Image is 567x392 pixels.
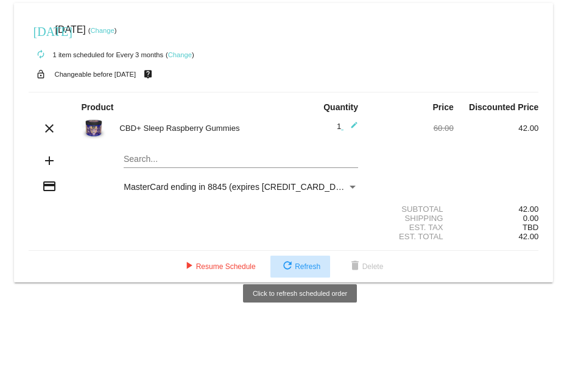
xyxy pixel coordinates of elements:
[113,124,283,133] div: CBD+ Sleep Raspberry Gummies
[368,232,454,241] div: Est. Total
[343,121,358,136] mat-icon: edit
[270,256,330,278] button: Refresh
[29,51,164,58] small: 1 item scheduled for Every 3 months
[82,115,106,139] img: JustCBD_CBD_SLEEP_RaspBerries_16oz_650X650-Render.jpg
[124,155,358,164] input: Search...
[433,102,454,112] strong: Price
[348,262,384,271] span: Delete
[33,47,48,62] mat-icon: autorenew
[454,205,539,214] div: 42.00
[454,124,539,133] div: 42.00
[368,124,454,133] div: 60.00
[33,23,48,38] mat-icon: [DATE]
[323,102,358,112] strong: Quantity
[280,262,320,271] span: Refresh
[166,51,194,58] small: ( )
[338,256,393,278] button: Delete
[523,223,538,232] span: TBD
[141,66,155,82] mat-icon: live_help
[280,259,295,274] mat-icon: refresh
[523,214,539,223] span: 0.00
[168,51,192,58] a: Change
[90,27,114,34] a: Change
[172,256,266,278] button: Resume Schedule
[368,205,454,214] div: Subtotal
[337,122,358,131] span: 1
[469,102,538,112] strong: Discounted Price
[88,27,117,34] small: ( )
[42,179,57,194] mat-icon: credit_card
[181,259,196,274] mat-icon: play_arrow
[55,71,136,78] small: Changeable before [DATE]
[181,262,256,271] span: Resume Schedule
[33,66,48,82] mat-icon: lock_open
[82,102,114,112] strong: Product
[348,259,362,274] mat-icon: delete
[518,232,538,241] span: 42.00
[368,214,454,223] div: Shipping
[124,182,358,192] mat-select: Payment Method
[124,182,356,192] span: MasterCard ending in 8845 (expires [CREDIT_CARD_DATA])
[42,153,57,168] mat-icon: add
[42,121,57,136] mat-icon: clear
[55,24,85,35] span: [DATE]
[368,223,454,232] div: Est. Tax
